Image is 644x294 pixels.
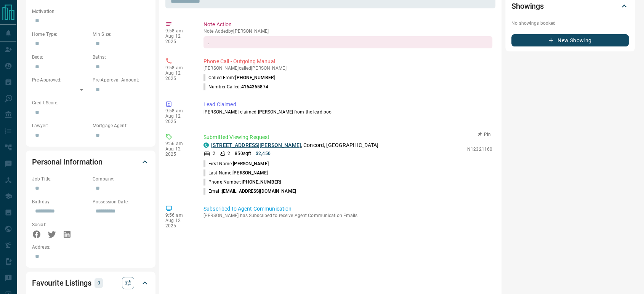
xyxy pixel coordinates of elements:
[165,141,192,146] p: 9:56 am
[203,66,492,71] p: [PERSON_NAME] called [PERSON_NAME]
[32,77,89,83] p: Pre-Approved:
[165,218,192,228] p: Aug 12 2025
[256,150,271,157] p: $2,450
[467,146,492,153] p: N12321160
[227,150,230,157] p: 2
[93,122,149,129] p: Mortgage Agent:
[32,198,89,205] p: Birthday:
[32,54,89,61] p: Beds:
[235,75,275,80] span: [PHONE_NUMBER]
[165,108,192,113] p: 9:58 am
[32,99,149,106] p: Credit Score:
[203,58,492,66] p: Phone Call - Outgoing Manual
[233,161,268,166] span: [PERSON_NAME]
[211,142,301,148] a: [STREET_ADDRESS][PERSON_NAME]
[203,83,268,90] p: Number Called:
[165,213,192,218] p: 9:56 am
[203,101,492,109] p: Lead Claimed
[32,8,149,15] p: Motivation:
[93,31,149,38] p: Min Size:
[203,109,492,115] p: [PERSON_NAME] claimed [PERSON_NAME] from the lead pool
[511,34,629,46] button: New Showing
[222,189,296,194] span: [EMAIL_ADDRESS][DOMAIN_NAME]
[165,28,192,34] p: 9:58 am
[473,131,495,138] button: Pin
[203,169,268,176] p: Last Name:
[32,153,149,171] div: Personal Information
[241,179,281,185] span: [PHONE_NUMBER]
[203,213,492,218] p: [PERSON_NAME] has Subscribed to receive Agent Communication Emails
[32,277,91,289] h2: Favourite Listings
[93,54,149,61] p: Baths:
[32,31,89,38] p: Home Type:
[511,20,629,27] p: No showings booked
[203,133,492,141] p: Submitted Viewing Request
[165,146,192,157] p: Aug 12 2025
[97,279,101,287] p: 0
[203,21,492,29] p: Note Action
[32,221,89,228] p: Social:
[232,170,268,176] span: [PERSON_NAME]
[165,113,192,124] p: Aug 12 2025
[203,160,269,167] p: First Name:
[93,176,149,182] p: Company:
[203,179,281,185] p: Phone Number:
[203,205,492,213] p: Subscribed to Agent Communication
[32,176,89,182] p: Job Title:
[165,70,192,81] p: Aug 12 2025
[213,150,215,157] p: 2
[93,77,149,83] p: Pre-Approval Amount:
[32,274,149,292] div: Favourite Listings0
[32,156,103,168] h2: Personal Information
[203,29,492,34] p: Note Added by [PERSON_NAME]
[203,142,209,148] div: condos.ca
[165,65,192,70] p: 9:58 am
[203,36,492,48] div: .
[203,188,296,195] p: Email:
[32,122,89,129] p: Lawyer:
[93,198,149,205] p: Possession Date:
[165,34,192,44] p: Aug 12 2025
[241,84,268,89] span: 4164365874
[211,141,379,149] p: , Concord, [GEOGRAPHIC_DATA]
[32,244,149,251] p: Address:
[203,74,275,81] p: Called From:
[235,150,251,157] p: 850 sqft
